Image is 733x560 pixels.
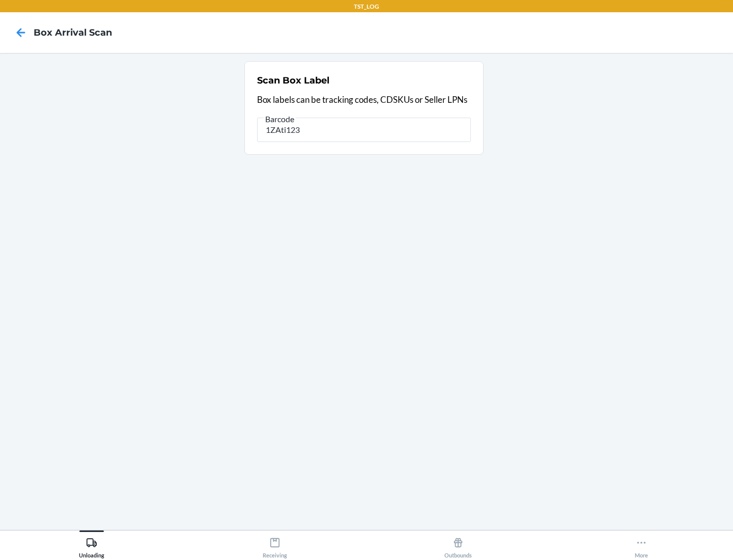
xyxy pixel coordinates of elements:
[34,26,112,39] h4: Box Arrival Scan
[79,533,104,558] div: Unloading
[257,93,471,106] p: Box labels can be tracking codes, CDSKUs or Seller LPNs
[366,530,550,558] button: Outbounds
[635,533,648,558] div: More
[354,2,379,11] p: TST_LOG
[263,533,287,558] div: Receiving
[264,114,296,124] span: Barcode
[257,118,471,142] input: Barcode
[257,74,329,87] h2: Scan Box Label
[183,530,366,558] button: Receiving
[444,533,472,558] div: Outbounds
[550,530,733,558] button: More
